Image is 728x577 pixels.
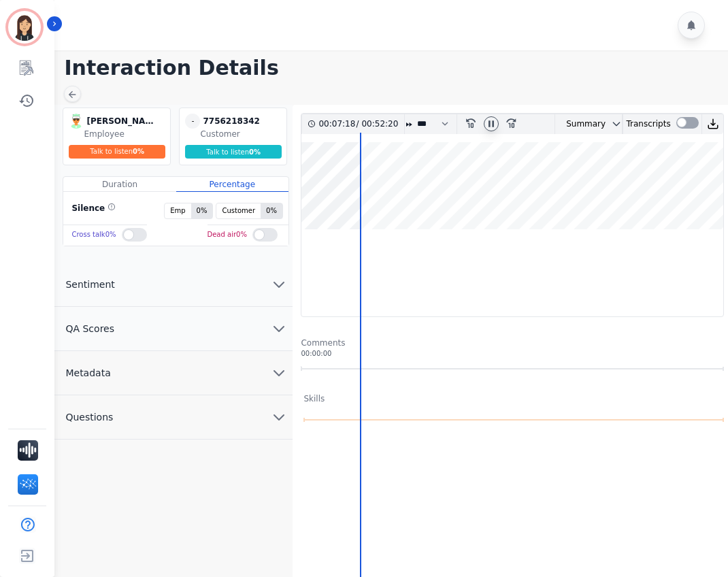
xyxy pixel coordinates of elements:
[165,203,191,218] span: Emp
[54,351,293,395] button: Metadata chevron down
[71,225,116,245] div: Cross talk 0 %
[301,337,724,348] div: Comments
[86,114,154,129] div: [PERSON_NAME]
[271,409,287,425] svg: chevron down
[627,114,671,134] div: Transcripts
[63,177,176,192] div: Duration
[271,365,287,381] svg: chevron down
[176,177,288,192] div: Percentage
[318,114,401,134] div: /
[54,410,124,424] span: Questions
[249,148,261,156] span: 0 %
[54,307,293,351] button: QA Scores chevron down
[359,114,396,134] div: 00:52:20
[54,278,125,291] span: Sentiment
[185,114,200,129] span: -
[133,148,144,155] span: 0 %
[8,11,41,44] img: Bordered avatar
[203,114,271,129] div: 7756218342
[261,203,282,218] span: 0 %
[611,118,622,129] svg: chevron down
[191,203,213,218] span: 0 %
[54,322,125,335] span: QA Scores
[216,203,261,218] span: Customer
[54,263,293,307] button: Sentiment chevron down
[707,118,719,130] img: download audio
[271,276,287,293] svg: chevron down
[301,348,724,359] div: 00:00:00
[606,118,622,129] button: chevron down
[54,395,293,440] button: Questions chevron down
[69,203,116,219] div: Silence
[271,320,287,337] svg: chevron down
[555,114,606,134] div: Summary
[84,129,167,139] div: Employee
[185,145,282,159] div: Talk to listen
[54,366,121,380] span: Metadata
[208,225,247,245] div: Dead air 0 %
[303,393,325,404] div: Skills
[69,145,165,159] div: Talk to listen
[200,129,284,139] div: Customer
[64,56,728,80] h1: Interaction Details
[318,114,356,134] div: 00:07:18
